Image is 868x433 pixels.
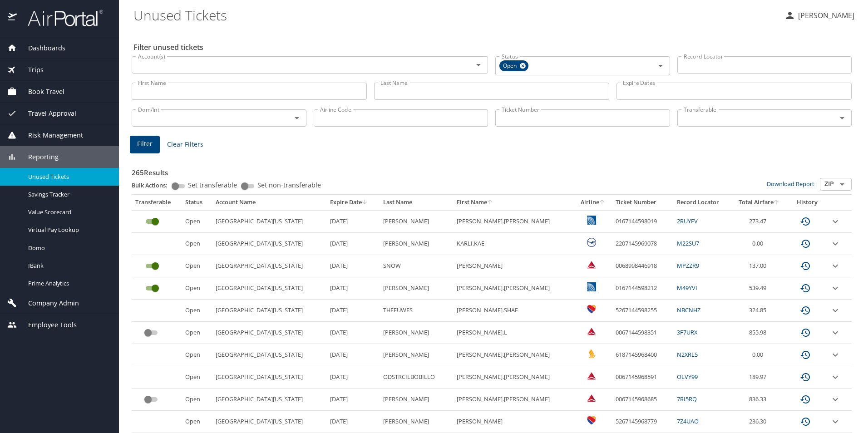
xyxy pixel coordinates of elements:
td: Open [182,389,212,411]
button: expand row [830,416,841,427]
button: Open [291,112,303,124]
td: [GEOGRAPHIC_DATA][US_STATE] [212,300,327,322]
button: sort [487,200,493,206]
td: [GEOGRAPHIC_DATA][US_STATE] [212,233,327,255]
td: [DATE] [326,300,380,322]
span: Employee Tools [17,320,77,330]
button: Open [472,59,485,71]
img: airportal-logo.png [18,9,103,27]
td: SNOW [380,255,453,277]
td: ODSTRCILBOBILLO [380,366,453,389]
td: 2207145969078 [612,233,673,255]
td: Open [182,255,212,277]
td: [DATE] [326,411,380,433]
td: 855.98 [731,322,788,344]
td: [GEOGRAPHIC_DATA][US_STATE] [212,411,327,433]
td: Open [182,210,212,232]
button: sort [774,200,780,206]
th: Ticket Number [612,195,673,210]
span: Prime Analytics [28,279,108,288]
button: sort [599,200,606,206]
button: expand row [830,394,841,405]
a: OLVY99 [677,373,698,381]
td: [DATE] [326,255,380,277]
p: Bulk Actions: [132,181,175,189]
img: Singapore Airlines [587,349,596,358]
h1: Unused Tickets [133,1,777,29]
a: 3F7URX [677,328,697,336]
a: NBCNHZ [677,306,700,314]
td: Open [182,344,212,366]
button: expand row [830,372,841,383]
td: Open [182,233,212,255]
td: 0167144598019 [612,210,673,232]
td: [PERSON_NAME] [380,322,453,344]
h2: Filter unused tickets [133,40,853,54]
td: 0067145968685 [612,389,673,411]
span: Set transferable [188,182,237,188]
td: Open [182,366,212,389]
td: [DATE] [326,389,380,411]
img: Lufthansa [587,238,596,247]
td: [GEOGRAPHIC_DATA][US_STATE] [212,255,327,277]
td: KARLI.KAE [453,233,575,255]
th: Total Airfare [731,195,788,210]
a: Download Report [767,180,814,188]
img: icon-airportal.png [8,9,18,27]
td: [PERSON_NAME] [380,277,453,300]
td: 0.00 [731,344,788,366]
img: United Airlines [587,216,596,225]
img: Delta Airlines [587,371,596,380]
td: [PERSON_NAME] [380,411,453,433]
span: Dashboards [17,43,65,53]
div: Transferable [135,198,178,207]
button: Open [836,178,848,191]
a: 7RI5RQ [677,395,697,403]
td: 0167144598212 [612,277,673,300]
th: History [788,195,826,210]
th: Last Name [380,195,453,210]
span: IBank [28,261,108,270]
span: Clear Filters [167,139,203,150]
td: [PERSON_NAME] [453,411,575,433]
td: [DATE] [326,233,380,255]
a: 2RUYFV [677,217,698,225]
td: [GEOGRAPHIC_DATA][US_STATE] [212,366,327,389]
td: [PERSON_NAME].[PERSON_NAME] [453,366,575,389]
span: Reporting [17,152,59,162]
td: [PERSON_NAME] [453,255,575,277]
img: VxQ0i4AAAAASUVORK5CYII= [587,327,596,336]
th: First Name [453,195,575,210]
td: [GEOGRAPHIC_DATA][US_STATE] [212,389,327,411]
td: 189.97 [731,366,788,389]
a: 7Z4UAO [677,417,699,425]
td: 137.00 [731,255,788,277]
td: [PERSON_NAME].[PERSON_NAME] [453,344,575,366]
p: [PERSON_NAME] [795,10,854,21]
button: Open [654,59,667,72]
button: Open [836,112,848,124]
button: expand row [830,216,841,227]
span: Risk Management [17,130,83,140]
a: M49YVI [677,284,697,292]
td: [GEOGRAPHIC_DATA][US_STATE] [212,322,327,344]
span: Filter [137,138,153,150]
td: [GEOGRAPHIC_DATA][US_STATE] [212,344,327,366]
a: N2XRL5 [677,350,698,359]
img: Southwest Airlines [587,305,596,314]
button: expand row [830,327,841,338]
td: 324.85 [731,300,788,322]
th: Expire Date [326,195,380,210]
td: [PERSON_NAME].SHAE [453,300,575,322]
td: THEEUWES [380,300,453,322]
img: Southwest Airlines [587,416,596,425]
span: Open [499,61,522,71]
td: [PERSON_NAME].[PERSON_NAME] [453,389,575,411]
td: [PERSON_NAME].L [453,322,575,344]
td: 836.33 [731,389,788,411]
td: Open [182,411,212,433]
td: [DATE] [326,210,380,232]
td: 273.47 [731,210,788,232]
td: [GEOGRAPHIC_DATA][US_STATE] [212,277,327,300]
span: Unused Tickets [28,172,108,181]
